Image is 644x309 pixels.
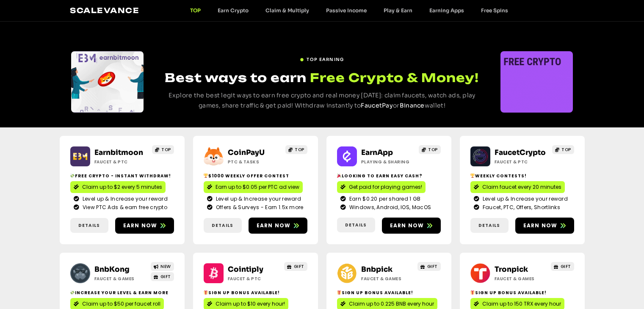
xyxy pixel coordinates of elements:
span: Level up & Increase your reward [481,195,568,203]
img: 🎉 [337,174,341,178]
a: Free Spins [473,7,517,14]
a: TOP [419,145,441,154]
img: 🏆 [204,174,208,178]
span: Faucet, PTC, Offers, Shortlinks [481,204,560,211]
img: 🏆 [470,174,475,178]
a: Earn now [382,218,441,234]
img: 🎁 [470,290,475,295]
span: Claim up to $2 every 5 minutes [82,183,162,191]
a: Claim & Multiply [257,7,318,14]
span: Offers & Surveys - Earn 1.5x more [214,204,304,211]
a: Scalevance [70,6,139,15]
h2: Faucet & PTC [228,276,281,282]
a: Details [470,218,509,233]
img: 🎁 [204,290,208,295]
span: Earn now [523,222,558,229]
span: Earn now [123,222,158,229]
span: GIFT [427,263,438,270]
a: Claim up to $2 every 5 minutes [70,181,166,193]
h2: $1000 Weekly Offer contest [204,173,307,179]
a: Binance [400,102,425,109]
h2: Sign Up Bonus Available! [470,290,574,296]
span: TOP [295,146,304,153]
a: GIFT [284,262,307,271]
a: Passive Income [318,7,375,14]
a: Earn now [515,218,574,234]
a: Bnbpick [361,265,392,274]
span: TOP [561,146,571,153]
a: Earn now [115,218,174,234]
span: GIFT [160,273,171,280]
span: Free Crypto & Money! [310,69,479,86]
a: Earn now [249,218,307,234]
h2: Faucet & Games [361,276,414,282]
a: Cointiply [228,265,263,274]
a: TOP EARNING [300,53,344,63]
span: Details [212,222,233,229]
span: Claim up to 150 TRX every hour [482,300,561,308]
a: Earnbitmoon [94,148,143,157]
a: GIFT [151,272,174,281]
span: TOP [428,146,438,153]
a: GIFT [417,262,441,271]
h2: Increase your level & earn more [70,290,174,296]
h2: Weekly contests! [470,173,574,179]
span: Level up & Increase your reward [214,195,301,203]
div: Slide [500,51,573,113]
p: Explore the best legit ways to earn free crypto and real money [DATE]: claim faucets, watch ads, ... [159,91,485,111]
a: CoinPayU [228,148,265,157]
span: GIFT [294,263,304,270]
a: Details [337,218,375,232]
span: Earn $0.20 per shared 1 GB [347,195,421,203]
span: Claim up to 0.225 BNB every hour [349,300,434,308]
a: Get paid for playing games! [337,181,426,193]
nav: Thực đơn [182,7,517,14]
h2: Looking to Earn Easy Cash? [337,173,441,179]
span: Best ways to earn [165,70,307,85]
span: TOP [161,146,171,153]
img: 💸 [70,174,75,178]
a: Earning Apps [421,7,473,14]
h2: ptc & Tasks [228,159,281,165]
span: Details [345,222,367,228]
a: Details [70,218,108,233]
span: Windows, Android, IOS, MacOS [347,204,431,211]
a: GIFT [551,262,574,271]
span: View PTC Ads & earn free crypto [80,204,167,211]
h2: Sign Up Bonus Available! [337,290,441,296]
span: GIFT [561,263,571,270]
span: NEW [160,263,171,270]
span: Earn now [257,222,291,229]
h2: Faucet & PTC [495,159,547,165]
span: Earn up to $0.05 per PTC ad view [216,183,299,191]
a: Claim faucet every 20 minutes [470,181,565,193]
h2: Faucet & Games [495,276,547,282]
span: Details [478,222,500,229]
a: TOP [285,145,307,154]
a: FaucetCrypto [495,148,546,157]
a: TOP [182,7,209,14]
a: Earn Crypto [209,7,257,14]
span: Earn now [390,222,424,229]
span: TOP EARNING [307,56,344,63]
img: 🎁 [337,290,341,295]
h2: Playing & Sharing [361,159,414,165]
a: FaucetPay [361,102,393,109]
span: Get paid for playing games! [349,183,422,191]
span: Claim up to $50 per faucet roll [82,300,160,308]
span: Level up & Increase your reward [80,195,168,203]
span: Claim up to $10 every hour! [216,300,285,308]
a: Play & Earn [375,7,421,14]
h2: Faucet & Games [94,276,147,282]
a: Tronpick [495,265,528,274]
img: 💸 [70,290,75,295]
span: Details [78,222,100,229]
h2: Free crypto - Instant withdraw! [70,173,174,179]
h2: Faucet & PTC [94,159,147,165]
a: TOP [552,145,574,154]
span: Claim faucet every 20 minutes [482,183,561,191]
h2: Sign up bonus available! [204,290,307,296]
a: BnbKong [94,265,130,274]
div: Slide [71,51,144,113]
a: Earn up to $0.05 per PTC ad view [204,181,303,193]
